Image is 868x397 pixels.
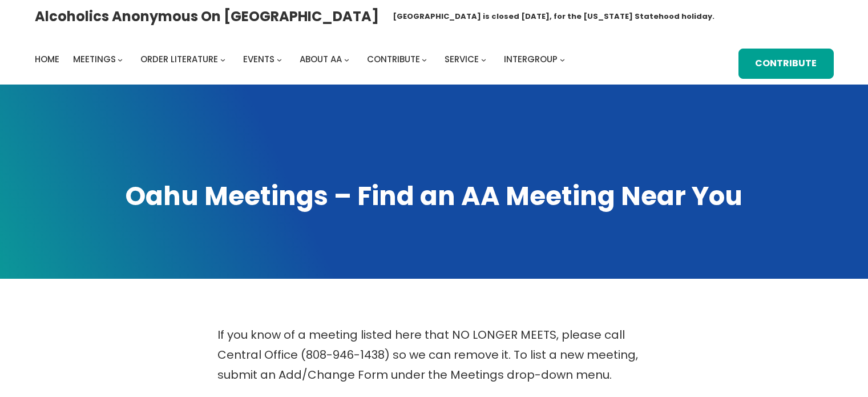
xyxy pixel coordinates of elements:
button: Order Literature submenu [220,57,225,62]
a: Contribute [367,51,420,67]
span: Home [35,53,59,65]
span: About AA [300,53,342,65]
span: Contribute [367,53,420,65]
a: Alcoholics Anonymous on [GEOGRAPHIC_DATA] [35,4,379,29]
button: Meetings submenu [118,57,123,62]
nav: Intergroup [35,51,569,67]
p: If you know of a meeting listed here that NO LONGER MEETS, please call Central Office (808-946-14... [217,325,651,385]
span: Intergroup [504,53,558,65]
a: Service [445,51,479,67]
span: Service [445,53,479,65]
span: Events [243,53,274,65]
h1: Oahu Meetings – Find an AA Meeting Near You [35,178,834,214]
span: Meetings [73,53,116,65]
a: About AA [300,51,342,67]
button: Intergroup submenu [560,57,565,62]
button: Events submenu [277,57,282,62]
button: Service submenu [481,57,486,62]
a: Events [243,51,274,67]
a: Contribute [738,49,833,79]
button: Contribute submenu [422,57,427,62]
a: Home [35,51,59,67]
button: About AA submenu [344,57,349,62]
span: Order Literature [140,53,218,65]
a: Intergroup [504,51,558,67]
a: Meetings [73,51,116,67]
h1: [GEOGRAPHIC_DATA] is closed [DATE], for the [US_STATE] Statehood holiday. [393,11,714,22]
